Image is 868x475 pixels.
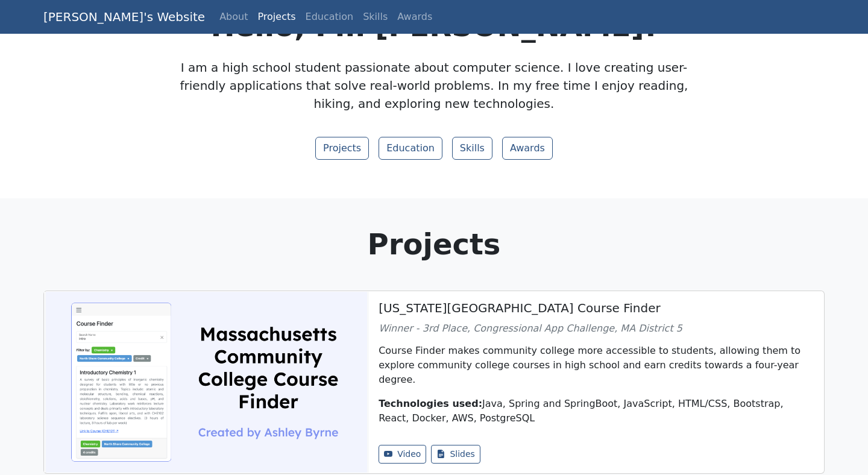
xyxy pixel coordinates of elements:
a: Projects [253,5,300,29]
a: Video [379,445,426,464]
a: Awards [392,5,437,29]
button: Awards [502,137,553,160]
h2: Projects [43,227,825,262]
div: Java, Spring and SpringBoot, JavaScript, HTML/CSS, Bootstrap, React, Docker, AWS, PostgreSQL [379,397,814,426]
p: I am a high school student passionate about computer science. I love creating user-friendly appli... [176,58,692,113]
span: [PERSON_NAME]'s Website [43,5,205,29]
a: Slides [431,445,480,464]
a: About [215,5,253,29]
div: [US_STATE][GEOGRAPHIC_DATA] Course Finder [379,301,814,315]
button: Skills [452,137,492,160]
p: Course Finder makes community college more accessible to students, allowing them to explore commu... [379,344,814,387]
button: Projects [315,137,369,160]
strong: Technologies used: [379,398,482,409]
button: Education [379,137,442,160]
a: Education [301,5,359,29]
img: Massachusetts Community College Course Finder [44,292,369,473]
a: Skills [358,5,392,29]
div: Winner - 3rd Place, Congressional App Challenge, MA District 5 [379,322,814,334]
